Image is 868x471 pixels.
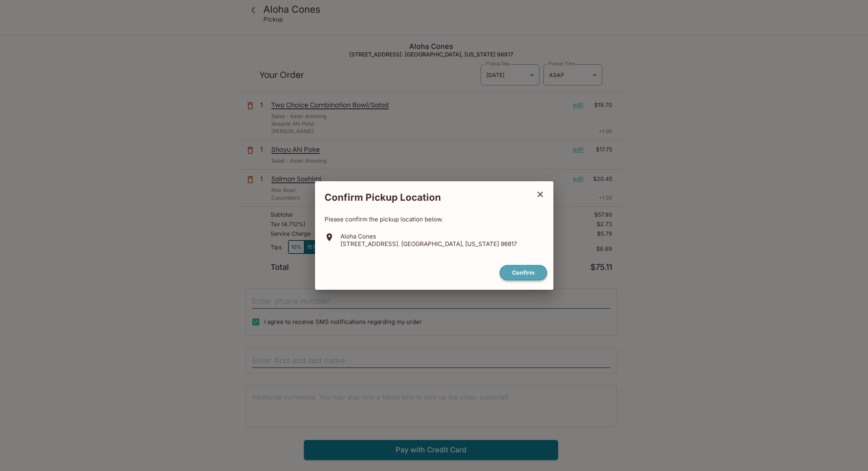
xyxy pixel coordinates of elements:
[500,265,547,281] button: confirm
[340,240,517,248] p: [STREET_ADDRESS]. [GEOGRAPHIC_DATA], [US_STATE] 96817
[340,233,517,240] p: Aloha Cones
[325,215,544,223] p: Please confirm the pickup location below.
[530,184,550,204] button: close
[315,188,530,207] h2: Confirm Pickup Location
